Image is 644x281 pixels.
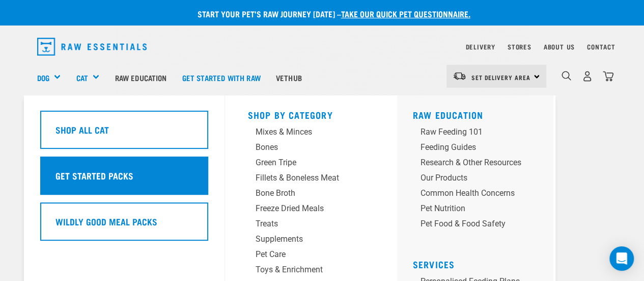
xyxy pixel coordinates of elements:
[603,71,613,82] img: home-icon@2x.png
[412,187,545,202] a: Common Health Concerns
[255,264,350,276] div: Toys & Enrichment
[255,233,350,245] div: Supplements
[420,187,521,199] div: Common Health Concerns
[420,157,521,169] div: Research & Other Resources
[609,246,634,271] div: Open Intercom Messenger
[268,57,310,98] a: Vethub
[255,248,350,261] div: Pet Care
[37,72,49,84] a: Dog
[76,72,88,84] a: Cat
[453,71,466,81] img: van-moving.png
[247,248,375,264] a: Pet Care
[247,233,375,248] a: Supplements
[107,57,174,98] a: Raw Education
[255,202,350,215] div: Freeze Dried Meals
[247,202,375,218] a: Freeze Dried Meals
[508,45,531,48] a: Stores
[412,259,545,267] h5: Services
[40,202,208,248] a: Wildly Good Meal Packs
[247,157,375,172] a: Green Tripe
[471,75,530,79] span: Set Delivery Area
[255,172,350,184] div: Fillets & Boneless Meat
[247,126,375,141] a: Mixes & Minces
[247,172,375,187] a: Fillets & Boneless Meat
[255,141,350,154] div: Bones
[40,157,208,202] a: Get Started Packs
[29,34,615,60] nav: dropdown navigation
[420,202,521,215] div: Pet Nutrition
[255,218,350,230] div: Treats
[420,172,521,184] div: Our Products
[412,141,545,157] a: Feeding Guides
[341,11,470,16] a: take our quick pet questionnaire.
[247,218,375,233] a: Treats
[247,110,375,118] h5: Shop By Category
[465,45,495,48] a: Delivery
[582,71,593,82] img: user.png
[55,123,108,136] h5: Shop All Cat
[420,141,521,154] div: Feeding Guides
[562,71,571,81] img: home-icon-1@2x.png
[412,202,545,218] a: Pet Nutrition
[247,187,375,202] a: Bone Broth
[412,172,545,187] a: Our Products
[247,264,375,279] a: Toys & Enrichment
[543,45,574,48] a: About Us
[55,215,157,228] h5: Wildly Good Meal Packs
[412,112,483,117] a: Raw Education
[420,218,521,230] div: Pet Food & Food Safety
[255,126,350,138] div: Mixes & Minces
[412,157,545,172] a: Research & Other Resources
[412,126,545,141] a: Raw Feeding 101
[37,38,147,56] img: Raw Essentials Logo
[255,187,350,199] div: Bone Broth
[412,218,545,233] a: Pet Food & Food Safety
[255,157,350,169] div: Green Tripe
[175,57,268,98] a: Get started with Raw
[247,141,375,157] a: Bones
[40,111,208,157] a: Shop All Cat
[420,126,521,138] div: Raw Feeding 101
[55,169,133,182] h5: Get Started Packs
[587,45,615,48] a: Contact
